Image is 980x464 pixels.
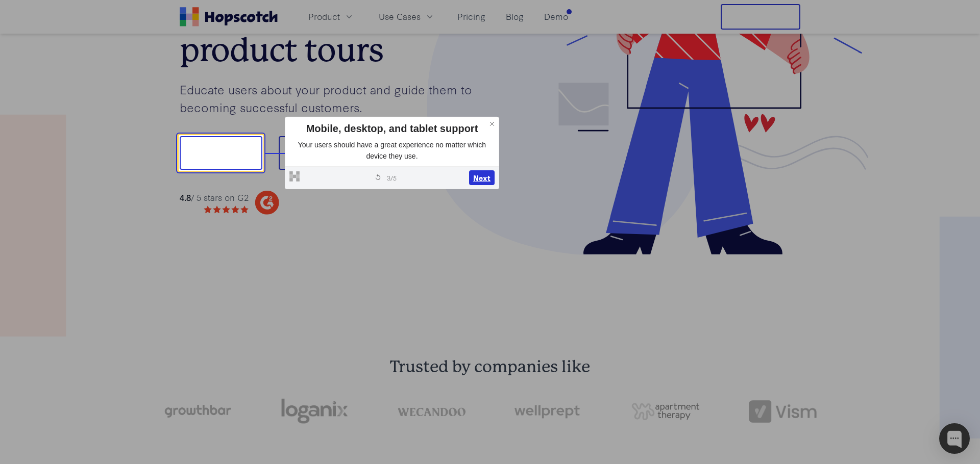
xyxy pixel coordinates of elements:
[280,394,348,429] img: loganix-logo
[502,8,528,25] a: Blog
[114,357,866,377] h2: Trusted by companies like
[180,136,262,170] button: Show me!
[180,191,249,204] div: / 5 stars on G2
[387,173,397,182] span: 3 / 5
[453,8,489,25] a: Pricing
[289,140,495,162] p: Your users should have a great experience no matter which device they use.
[180,81,490,116] p: Educate users about your product and guide them to becoming successful customers.
[180,7,278,27] a: Home
[163,405,231,418] img: growthbar-logo
[398,406,465,416] img: wecandoo-logo
[514,402,582,421] img: wellprept logo
[540,8,572,25] a: Demo
[302,8,360,25] button: Product
[373,8,441,25] button: Use Cases
[469,170,495,186] button: Next
[180,191,191,203] strong: 4.8
[749,400,817,423] img: vism logo
[279,136,378,170] button: Book a demo
[308,10,340,23] span: Product
[289,121,495,136] div: Mobile, desktop, and tablet support
[379,10,421,23] span: Use Cases
[721,4,800,30] button: Free Trial
[631,403,699,420] img: png-apartment-therapy-house-studio-apartment-home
